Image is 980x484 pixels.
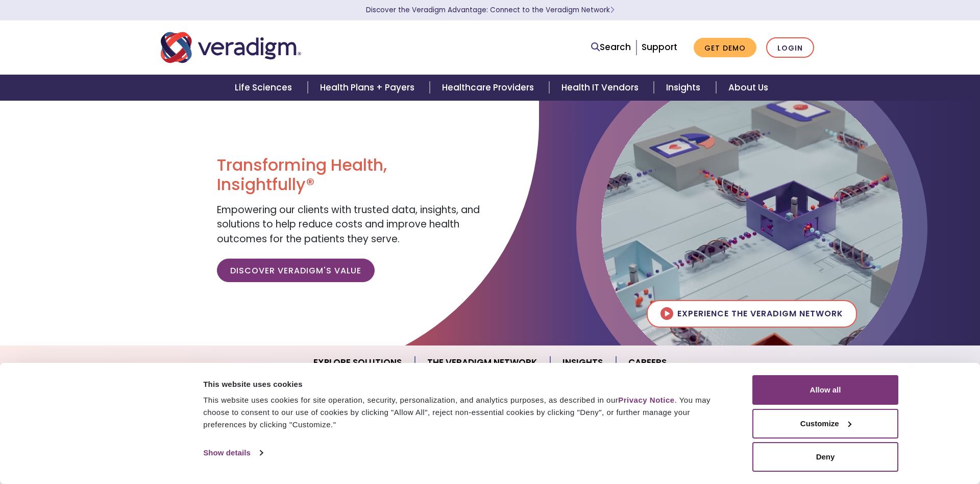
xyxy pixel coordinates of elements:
button: Deny [752,442,898,472]
img: Veradigm logo [161,31,301,64]
a: Get Demo [694,38,756,58]
a: Support [642,41,677,53]
span: Empowering our clients with trusted data, insights, and solutions to help reduce costs and improv... [217,203,480,246]
a: Discover the Veradigm Advantage: Connect to the Veradigm NetworkLearn More [366,5,615,15]
a: Discover Veradigm's Value [217,259,375,282]
button: Allow all [752,375,898,405]
a: About Us [716,75,780,101]
a: Health IT Vendors [549,75,654,101]
a: Health Plans + Payers [308,75,430,101]
div: This website uses cookies [203,378,729,390]
a: Explore Solutions [301,350,415,376]
div: This website uses cookies for site operation, security, personalization, and analytics purposes, ... [203,394,729,431]
a: The Veradigm Network [415,350,550,376]
a: Search [591,40,631,54]
button: Customize [752,409,898,439]
a: Login [766,37,814,58]
a: Show details [203,445,262,460]
a: Life Sciences [223,75,307,101]
a: Privacy Notice [618,396,674,404]
span: Learn More [610,5,615,15]
a: Healthcare Providers [430,75,549,101]
a: Careers [616,350,679,376]
h1: Transforming Health, Insightfully® [217,155,482,195]
a: Insights [654,75,716,101]
a: Insights [550,350,616,376]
